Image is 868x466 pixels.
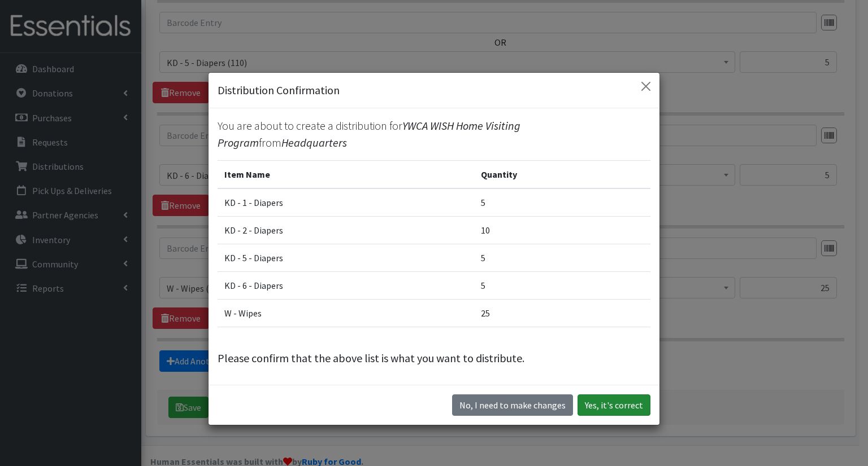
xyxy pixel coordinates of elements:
[578,394,650,416] button: Yes, it's correct
[474,300,650,327] td: 25
[218,161,474,189] th: Item Name
[218,117,650,151] p: You are about to create a distribution for from
[218,350,650,367] p: Please confirm that the above list is what you want to distribute.
[281,135,347,150] span: Headquarters
[474,188,650,217] td: 5
[474,244,650,272] td: 5
[474,161,650,189] th: Quantity
[218,272,474,300] td: KD - 6 - Diapers
[637,77,655,95] button: Close
[452,394,573,416] button: No I need to make changes
[218,217,474,244] td: KD - 2 - Diapers
[218,244,474,272] td: KD - 5 - Diapers
[218,188,474,217] td: KD - 1 - Diapers
[474,217,650,244] td: 10
[474,272,650,300] td: 5
[218,300,474,327] td: W - Wipes
[218,82,340,99] h5: Distribution Confirmation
